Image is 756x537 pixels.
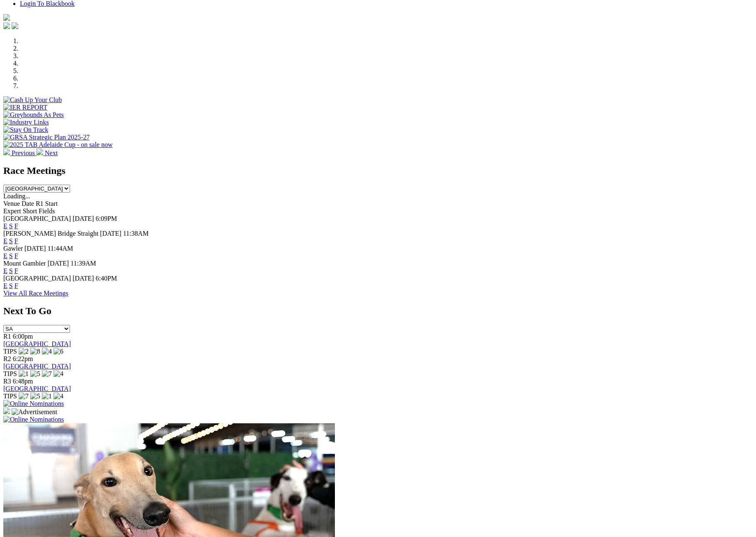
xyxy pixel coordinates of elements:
[53,370,63,378] img: 4
[3,149,10,155] img: chevron-left-pager-white.svg
[3,305,753,317] h2: Next To Go
[96,275,117,282] span: 6:40PM
[3,237,7,244] a: E
[3,245,23,252] span: Gawler
[15,237,18,244] a: F
[9,252,13,259] a: S
[48,260,69,267] span: [DATE]
[3,393,17,400] span: TIPS
[19,393,29,400] img: 7
[36,149,43,155] img: chevron-right-pager-white.svg
[3,348,17,355] span: TIPS
[96,215,117,222] span: 6:09PM
[3,104,47,111] img: IER REPORT
[3,126,48,134] img: Stay On Track
[19,348,29,355] img: 2
[3,14,10,21] img: logo-grsa-white.png
[30,370,40,378] img: 5
[9,222,13,229] a: S
[15,222,18,229] a: F
[36,200,58,207] span: R1 Start
[9,237,13,244] a: S
[3,355,11,362] span: R2
[70,260,96,267] span: 11:39AM
[3,96,62,104] img: Cash Up Your Club
[13,355,33,362] span: 6:22pm
[9,282,13,289] a: S
[3,252,7,259] a: E
[3,134,90,141] img: GRSA Strategic Plan 2025-27
[12,408,57,416] img: Advertisement
[3,370,17,377] span: TIPS
[3,378,11,385] span: R3
[48,245,73,252] span: 11:44AM
[3,290,68,297] a: View All Race Meetings
[123,230,149,237] span: 11:38AM
[3,215,71,222] span: [GEOGRAPHIC_DATA]
[3,200,20,207] span: Venue
[3,333,11,340] span: R1
[22,200,34,207] span: Date
[3,363,71,370] a: [GEOGRAPHIC_DATA]
[23,207,37,215] span: Short
[39,207,55,215] span: Fields
[3,193,30,200] span: Loading...
[3,141,113,149] img: 2025 TAB Adelaide Cup - on sale now
[24,245,46,252] span: [DATE]
[73,275,94,282] span: [DATE]
[3,282,7,289] a: E
[53,393,63,400] img: 4
[3,416,64,423] img: Online Nominations
[73,215,94,222] span: [DATE]
[100,230,121,237] span: [DATE]
[15,267,18,274] a: F
[3,119,49,126] img: Industry Links
[3,400,64,408] img: Online Nominations
[42,393,52,400] img: 1
[3,165,753,176] h2: Race Meetings
[9,267,13,274] a: S
[12,149,35,156] span: Previous
[3,408,10,414] img: 15187_Greyhounds_GreysPlayCentral_Resize_SA_WebsiteBanner_300x115_2025.jpg
[3,22,10,29] img: facebook.svg
[12,22,18,29] img: twitter.svg
[3,260,46,267] span: Mount Gambier
[42,348,52,355] img: 4
[13,333,33,340] span: 6:00pm
[42,370,52,378] img: 7
[3,111,64,119] img: Greyhounds As Pets
[3,230,98,237] span: [PERSON_NAME] Bridge Straight
[3,222,7,229] a: E
[19,370,29,378] img: 1
[53,348,63,355] img: 6
[30,393,40,400] img: 5
[13,378,33,385] span: 6:48pm
[3,275,71,282] span: [GEOGRAPHIC_DATA]
[3,385,71,392] a: [GEOGRAPHIC_DATA]
[3,207,21,215] span: Expert
[45,149,58,156] span: Next
[3,267,7,274] a: E
[30,348,40,355] img: 8
[15,282,18,289] a: F
[3,340,71,347] a: [GEOGRAPHIC_DATA]
[36,149,58,156] a: Next
[15,252,18,259] a: F
[3,149,36,156] a: Previous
